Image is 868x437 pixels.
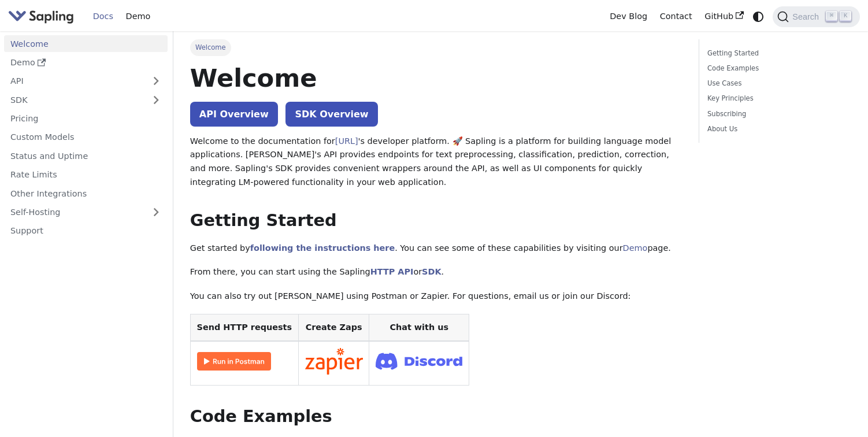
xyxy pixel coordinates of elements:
[8,8,78,25] a: Sapling.ai
[305,348,363,375] img: Connect in Zapier
[654,8,699,25] a: Contact
[370,267,414,276] a: HTTP API
[4,185,168,202] a: Other Integrations
[4,223,168,239] a: Support
[4,54,168,71] a: Demo
[8,8,74,25] img: Sapling.ai
[750,8,767,25] button: Switch between dark and light mode (currently system mode)
[190,39,231,55] span: Welcome
[190,406,682,427] h2: Code Examples
[4,129,168,146] a: Custom Models
[87,8,120,25] a: Docs
[376,349,462,373] img: Join Discord
[707,109,847,120] a: Subscribing
[369,314,469,341] th: Chat with us
[603,8,653,25] a: Dev Blog
[4,204,168,221] a: Self-Hosting
[773,6,859,27] button: Search (Command+K)
[4,110,168,127] a: Pricing
[190,62,682,94] h1: Welcome
[190,39,682,55] nav: Breadcrumbs
[197,352,271,371] img: Run in Postman
[144,91,168,108] button: Expand sidebar category 'SDK'
[4,166,168,183] a: Rate Limits
[707,78,847,89] a: Use Cases
[4,147,168,164] a: Status and Uptime
[285,102,377,127] a: SDK Overview
[190,314,298,341] th: Send HTTP requests
[422,267,441,276] a: SDK
[707,124,847,135] a: About Us
[298,314,369,341] th: Create Zaps
[144,73,168,90] button: Expand sidebar category 'API'
[190,102,278,127] a: API Overview
[190,135,682,190] p: Welcome to the documentation for 's developer platform. 🚀 Sapling is a platform for building lang...
[190,265,682,279] p: From there, you can start using the Sapling or .
[4,73,144,90] a: API
[190,210,682,231] h2: Getting Started
[698,8,750,25] a: GitHub
[707,93,847,104] a: Key Principles
[250,243,395,253] a: following the instructions here
[623,243,648,253] a: Demo
[4,91,144,108] a: SDK
[826,11,837,21] kbd: ⌘
[707,48,847,59] a: Getting Started
[335,136,358,146] a: [URL]
[789,12,826,21] span: Search
[190,290,682,303] p: You can also try out [PERSON_NAME] using Postman or Zapier. For questions, email us or join our D...
[120,8,157,25] a: Demo
[190,242,682,255] p: Get started by . You can see some of these capabilities by visiting our page.
[840,11,851,21] kbd: K
[707,63,847,74] a: Code Examples
[4,35,168,52] a: Welcome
